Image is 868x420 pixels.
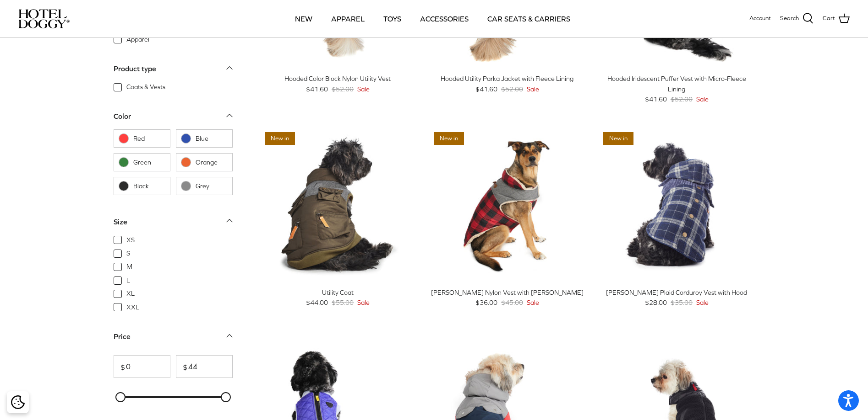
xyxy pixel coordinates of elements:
[126,249,130,258] span: S
[599,74,754,94] div: Hooded Iridescent Puffer Vest with Micro-Fleece Lining
[696,94,709,104] span: Sale
[599,287,754,308] a: [PERSON_NAME] Plaid Corduroy Vest with Hood $28.00 $35.00 Sale
[176,363,187,370] span: $
[429,287,585,298] div: [PERSON_NAME] Nylon Vest with [PERSON_NAME]
[357,298,370,308] span: Sale
[10,394,26,410] button: Cookie policy
[114,355,170,378] input: From
[260,287,416,308] a: Utility Coat $44.00 $55.00 Sale
[527,84,539,94] span: Sale
[603,132,633,145] span: New in
[671,94,693,104] span: $52.00
[323,3,373,34] a: APPAREL
[749,15,771,21] span: Account
[375,3,409,34] a: TOYS
[260,74,416,94] a: Hooded Color Block Nylon Utility Vest $41.60 $52.00 Sale
[265,132,295,145] span: New in
[696,298,709,308] span: Sale
[434,346,466,359] span: 20% off
[645,298,667,308] span: $28.00
[749,14,771,23] a: Account
[412,3,477,34] a: ACCESSORIES
[176,355,233,378] input: To
[501,84,523,94] span: $52.00
[136,3,729,34] div: Primary navigation
[260,287,416,298] div: Utility Coat
[645,94,667,104] span: $41.60
[126,35,149,44] span: Apparel
[332,298,354,308] span: $55.00
[780,14,799,23] span: Search
[114,214,233,235] a: Size
[126,235,135,245] span: XS
[114,61,233,82] a: Product type
[126,289,135,298] span: XL
[126,262,132,271] span: M
[114,109,233,129] a: Color
[11,395,25,409] img: Cookie policy
[429,128,585,283] a: Melton Nylon Vest with Sherpa Lining
[306,298,328,308] span: $44.00
[18,9,70,28] img: hoteldoggycom
[114,330,131,342] div: Price
[133,181,165,191] span: Black
[265,346,297,359] span: 20% off
[114,63,156,74] div: Product type
[671,298,693,308] span: $35.00
[196,181,228,191] span: Grey
[475,298,497,308] span: $36.00
[196,134,228,143] span: Blue
[823,13,850,25] a: Cart
[133,158,165,167] span: Green
[7,391,29,413] div: Cookie policy
[501,298,523,308] span: $45.00
[260,74,416,84] div: Hooded Color Block Nylon Utility Vest
[780,13,813,25] a: Search
[114,216,127,228] div: Size
[133,134,165,143] span: Red
[126,82,165,91] span: Coats & Vests
[114,363,125,370] span: $
[823,14,835,23] span: Cart
[599,287,754,298] div: [PERSON_NAME] Plaid Corduroy Vest with Hood
[429,74,585,94] a: Hooded Utility Parka Jacket with Fleece Lining $41.60 $52.00 Sale
[599,74,754,104] a: Hooded Iridescent Puffer Vest with Micro-Fleece Lining $41.60 $52.00 Sale
[603,346,636,359] span: 20% off
[114,329,233,350] a: Price
[332,84,354,94] span: $52.00
[599,128,754,283] a: Melton Plaid Corduroy Vest with Hood
[260,128,416,283] a: Utility Coat
[287,3,321,34] a: NEW
[527,298,539,308] span: Sale
[429,74,585,84] div: Hooded Utility Parka Jacket with Fleece Lining
[434,132,464,145] span: New in
[114,111,131,122] div: Color
[479,3,579,34] a: CAR SEATS & CARRIERS
[429,287,585,308] a: [PERSON_NAME] Nylon Vest with [PERSON_NAME] $36.00 $45.00 Sale
[126,303,139,312] span: XXL
[196,158,228,167] span: Orange
[126,276,130,285] span: L
[306,84,328,94] span: $41.60
[475,84,497,94] span: $41.60
[357,84,370,94] span: Sale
